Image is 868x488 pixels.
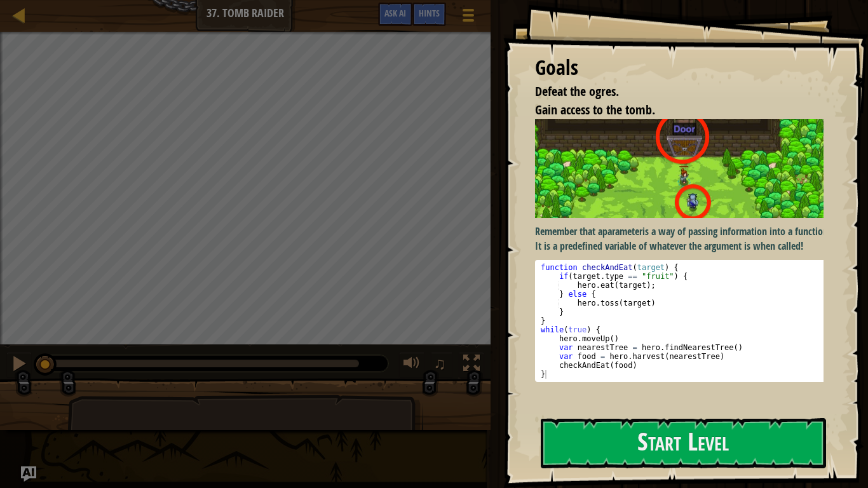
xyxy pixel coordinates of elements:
span: Gain access to the tomb. [535,101,655,118]
button: Ctrl + P: Pause [6,352,32,378]
button: Toggle fullscreen [459,352,484,378]
div: Goals [535,53,824,83]
button: Start Level [541,418,826,468]
button: Adjust volume [399,352,424,378]
span: Ask AI [384,7,406,19]
button: Ask AI [21,466,36,482]
button: ♫ [431,352,452,378]
span: Hints [419,7,440,19]
li: Defeat the ogres. [519,83,820,101]
span: Defeat the ogres. [535,83,619,100]
button: Ask AI [378,3,412,26]
span: ♫ [433,354,446,373]
li: Gain access to the tomb. [519,101,820,119]
p: Remember that a is a way of passing information into a function. It is a predefined variable of w... [535,224,833,254]
button: Show game menu [452,3,484,32]
img: Tomb raider [535,119,833,218]
strong: parameter [602,224,642,238]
